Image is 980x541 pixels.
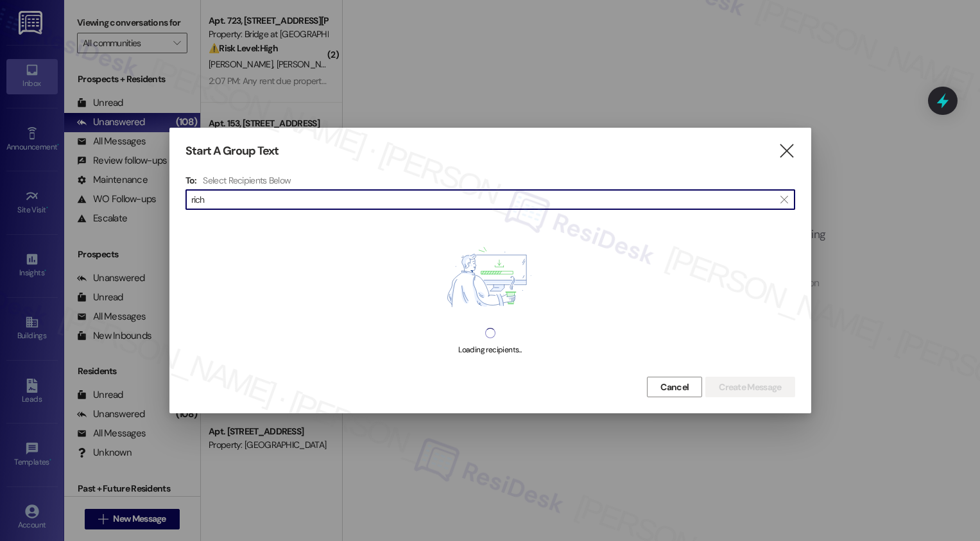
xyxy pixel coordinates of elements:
[660,381,689,394] span: Cancel
[191,191,774,209] input: Search for any contact or apartment
[719,381,781,394] span: Create Message
[458,343,521,357] div: Loading recipients...
[185,175,197,186] h3: To:
[185,144,279,159] h3: Start A Group Text
[647,377,702,397] button: Cancel
[203,175,291,186] h4: Select Recipients Below
[778,144,795,158] i: 
[705,377,795,397] button: Create Message
[774,190,795,209] button: Clear text
[780,194,787,205] i: 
